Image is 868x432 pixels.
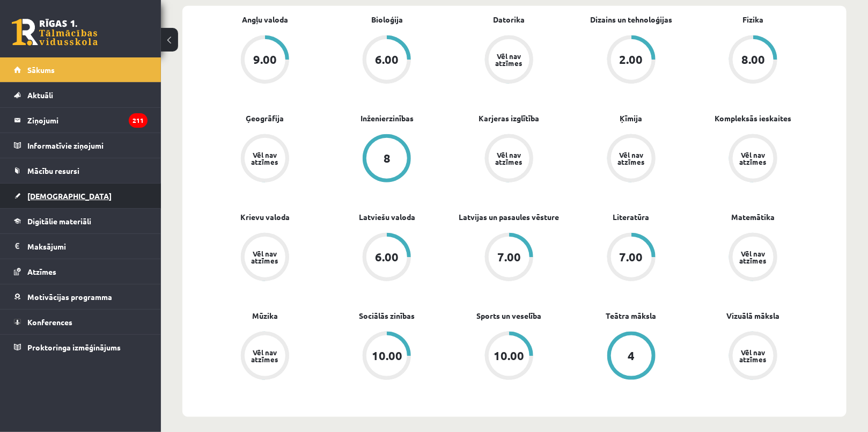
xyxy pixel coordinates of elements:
a: 6.00 [326,35,448,86]
a: Atzīmes [14,259,148,284]
div: 7.00 [497,251,521,263]
a: 8.00 [692,35,814,86]
a: Ģeogrāfija [246,113,284,124]
a: Vēl nav atzīmes [204,332,326,382]
span: Konferences [27,317,72,327]
span: Proktoringa izmēģinājums [27,342,121,352]
a: Inženierzinības [361,113,414,124]
a: Vēl nav atzīmes [692,332,814,382]
div: 4 [628,350,635,362]
a: Sākums [14,57,148,82]
div: 8.00 [741,54,765,65]
a: 8 [326,134,448,185]
span: Motivācijas programma [27,292,112,302]
legend: Informatīvie ziņojumi [27,133,148,158]
a: 10.00 [448,332,570,382]
a: 7.00 [448,233,570,283]
div: 7.00 [620,251,643,263]
a: Aktuāli [14,83,148,107]
a: Vēl nav atzīmes [204,134,326,185]
div: 2.00 [620,54,643,65]
div: 10.00 [494,350,524,362]
a: Vizuālā māksla [727,310,780,321]
span: Sākums [27,65,55,75]
a: Vēl nav atzīmes [448,35,570,86]
div: Vēl nav atzīmes [250,349,280,363]
a: Vēl nav atzīmes [204,233,326,283]
a: Informatīvie ziņojumi [14,133,148,158]
a: Motivācijas programma [14,284,148,309]
a: Matemātika [732,211,775,223]
a: Mācību resursi [14,158,148,183]
div: Vēl nav atzīmes [616,151,646,165]
a: Literatūra [613,211,650,223]
a: Krievu valoda [240,211,290,223]
div: Vēl nav atzīmes [250,151,280,165]
a: Dizains un tehnoloģijas [590,14,672,25]
a: Vēl nav atzīmes [448,134,570,185]
a: Karjeras izglītība [479,113,539,124]
a: Digitālie materiāli [14,209,148,233]
a: Sociālās zinības [359,310,415,321]
div: 10.00 [372,350,402,362]
a: 9.00 [204,35,326,86]
a: 7.00 [570,233,693,283]
i: 211 [129,113,148,128]
a: Sports un veselība [476,310,541,321]
div: Vēl nav atzīmes [738,349,768,363]
div: 9.00 [253,54,277,65]
a: Vēl nav atzīmes [692,134,814,185]
div: Vēl nav atzīmes [738,250,768,264]
div: 6.00 [375,54,399,65]
a: Mūzika [252,310,278,321]
span: [DEMOGRAPHIC_DATA] [27,191,112,201]
a: Maksājumi [14,234,148,259]
legend: Ziņojumi [27,108,148,133]
a: Kompleksās ieskaites [715,113,792,124]
a: [DEMOGRAPHIC_DATA] [14,184,148,208]
div: 8 [384,152,391,164]
a: Bioloģija [371,14,403,25]
span: Atzīmes [27,267,56,276]
a: 2.00 [570,35,693,86]
a: Proktoringa izmēģinājums [14,335,148,360]
div: 6.00 [375,251,399,263]
a: Vēl nav atzīmes [570,134,693,185]
a: 4 [570,332,693,382]
div: Vēl nav atzīmes [738,151,768,165]
a: Latvijas un pasaules vēsture [459,211,559,223]
a: Angļu valoda [242,14,288,25]
div: Vēl nav atzīmes [494,53,524,67]
span: Digitālie materiāli [27,216,91,226]
div: Vēl nav atzīmes [250,250,280,264]
a: 6.00 [326,233,448,283]
a: Teātra māksla [606,310,657,321]
a: Ķīmija [620,113,643,124]
a: 10.00 [326,332,448,382]
a: Fizika [743,14,764,25]
a: Datorika [493,14,525,25]
a: Konferences [14,310,148,334]
a: Vēl nav atzīmes [692,233,814,283]
span: Mācību resursi [27,166,79,175]
a: Latviešu valoda [359,211,415,223]
legend: Maksājumi [27,234,148,259]
span: Aktuāli [27,90,53,100]
a: Ziņojumi211 [14,108,148,133]
a: Rīgas 1. Tālmācības vidusskola [12,19,98,46]
div: Vēl nav atzīmes [494,151,524,165]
